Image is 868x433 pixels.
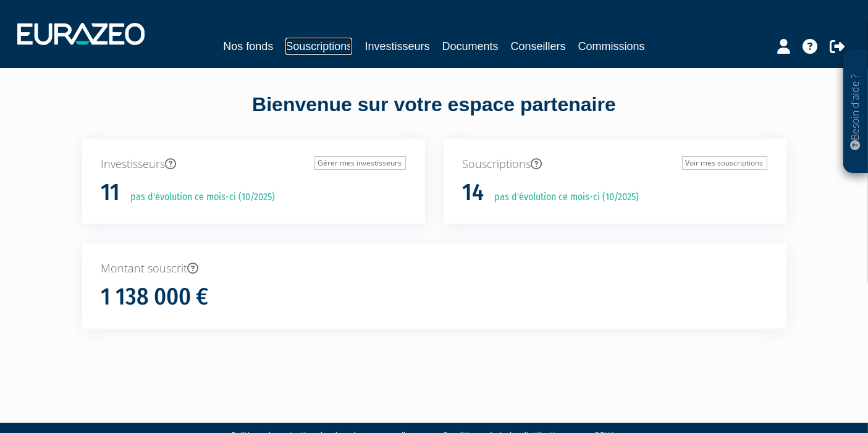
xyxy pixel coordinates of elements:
[463,156,767,172] p: Souscriptions
[578,38,645,55] a: Commissions
[463,180,484,206] h1: 14
[364,38,429,55] a: Investisseurs
[101,180,120,206] h1: 11
[122,190,276,204] p: pas d'évolution ce mois-ci (10/2025)
[442,38,499,55] a: Documents
[486,190,639,204] p: pas d'évolution ce mois-ci (10/2025)
[511,38,566,55] a: Conseillers
[682,156,767,170] a: Voir mes souscriptions
[285,38,352,55] a: Souscriptions
[849,56,863,167] p: Besoin d'aide ?
[73,91,796,139] div: Bienvenue sur votre espace partenaire
[17,23,145,45] img: 1732889491-logotype_eurazeo_blanc_rvb.png
[223,38,273,55] a: Nos fonds
[101,284,209,310] h1: 1 138 000 €
[101,261,767,277] p: Montant souscrit
[314,156,406,170] a: Gérer mes investisseurs
[101,156,406,172] p: Investisseurs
